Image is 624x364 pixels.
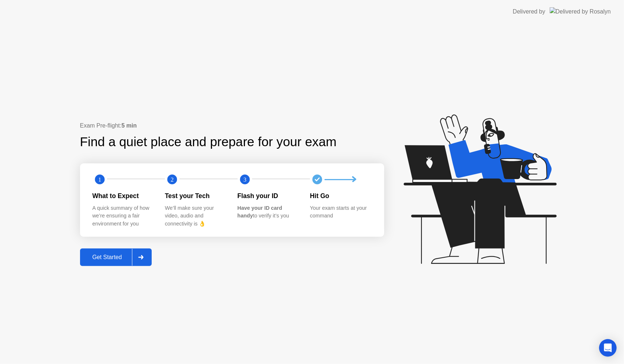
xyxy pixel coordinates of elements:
[80,132,338,152] div: Find a quiet place and prepare for your exam
[92,204,154,228] div: A quick summary of how we’re ensuring a fair environment for you
[121,122,137,129] b: 5 min
[82,254,132,261] div: Get Started
[310,191,371,201] div: Hit Go
[165,204,226,228] div: We’ll make sure your video, audio and connectivity is 👌
[238,205,282,219] b: Have your ID card handy
[513,7,545,16] div: Delivered by
[310,204,371,220] div: Your exam starts at your command
[243,176,246,183] text: 3
[238,204,299,220] div: to verify it’s you
[165,191,226,201] div: Test your Tech
[599,339,617,357] div: Open Intercom Messenger
[171,176,174,183] text: 2
[80,121,384,130] div: Exam Pre-flight:
[92,191,154,201] div: What to Expect
[80,249,152,266] button: Get Started
[550,7,611,16] img: Delivered by Rosalyn
[98,176,101,183] text: 1
[238,191,299,201] div: Flash your ID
